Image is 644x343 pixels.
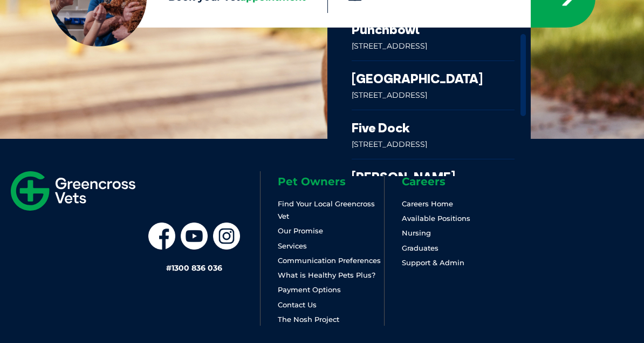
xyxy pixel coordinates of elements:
[402,176,509,187] h6: Careers
[278,241,307,250] a: Services
[278,315,339,324] a: The Nosh Project
[402,244,439,252] a: Graduates
[402,258,464,267] a: Support & Admin
[278,285,341,294] a: Payment Options
[278,271,375,279] a: What is Healthy Pets Plus?
[278,199,375,220] a: Find Your Local Greencross Vet
[278,176,385,187] h6: Pet Owners
[278,300,317,309] a: Contact Us
[166,263,222,273] a: #1300 836 036
[278,226,323,235] a: Our Promise
[166,263,172,273] span: #
[278,256,381,265] a: Communication Preferences
[402,199,453,208] a: Careers Home
[402,228,431,237] a: Nursing
[402,214,470,223] a: Available Positions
